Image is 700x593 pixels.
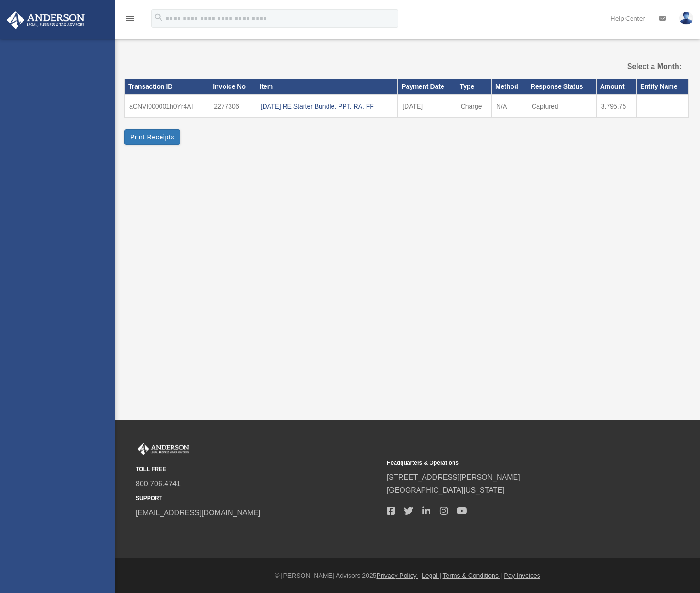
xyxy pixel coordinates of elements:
a: 800.706.4741 [136,480,181,488]
td: 3,795.75 [596,95,636,118]
th: Type [456,79,491,95]
td: Captured [527,95,597,118]
small: SUPPORT [136,494,380,503]
td: [DATE] [398,95,456,118]
th: Invoice No [209,79,256,95]
th: Transaction ID [125,79,209,95]
a: Pay Invoices [504,572,540,579]
small: TOLL FREE [136,465,380,474]
div: © [PERSON_NAME] Advisors 2025 [115,570,700,581]
img: Anderson Advisors Platinum Portal [136,443,191,455]
th: Response Status [527,79,597,95]
a: Terms & Conditions | [443,572,502,579]
a: [EMAIL_ADDRESS][DOMAIN_NAME] [136,509,260,517]
th: Amount [596,79,636,95]
th: Payment Date [398,79,456,95]
small: Headquarters & Operations [387,458,631,468]
td: N/A [491,95,527,118]
label: Select a Month: [602,60,682,73]
th: Entity Name [636,79,688,95]
a: Legal | [422,572,441,579]
i: search [154,12,164,23]
button: Print Receipts [124,129,180,145]
a: Privacy Policy | [377,572,420,579]
div: [DATE] RE Starter Bundle, PPT, RA, FF [261,100,393,113]
img: User Pic [679,12,693,25]
td: aCNVI000001h0Yr4AI [125,95,209,118]
th: Item [256,79,398,95]
a: [GEOGRAPHIC_DATA][US_STATE] [387,486,505,494]
img: Anderson Advisors Platinum Portal [4,11,87,29]
td: Charge [456,95,491,118]
a: menu [124,16,135,24]
td: 2277306 [209,95,256,118]
th: Method [491,79,527,95]
i: menu [124,13,135,24]
a: [STREET_ADDRESS][PERSON_NAME] [387,473,520,481]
